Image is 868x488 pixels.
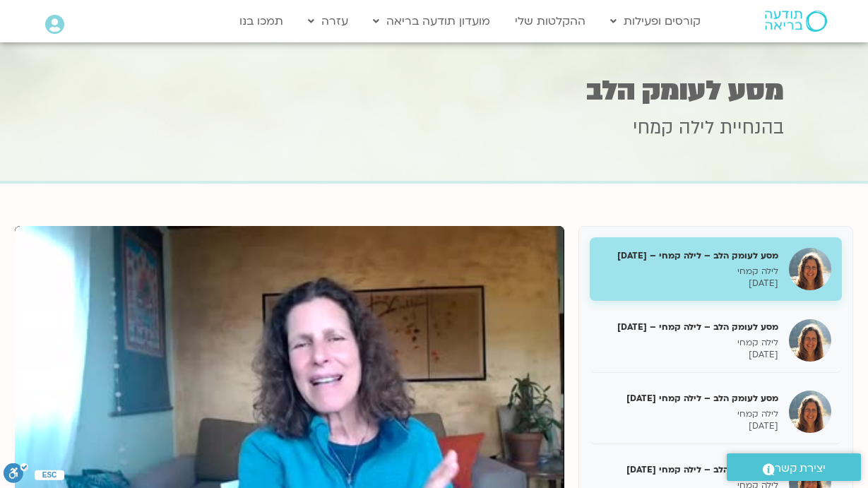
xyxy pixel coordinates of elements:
[727,453,861,481] a: יצירת קשר
[775,459,826,478] span: יצירת קשר
[232,8,290,35] a: תמכו בנו
[789,319,831,362] img: מסע לעומק הלב – לילה קמחי – 16/2/25
[600,337,778,349] p: לילה קמחי
[789,391,831,433] img: מסע לעומק הלב – לילה קמחי 2/3/25
[600,408,778,420] p: לילה קמחי
[508,8,593,35] a: ההקלטות שלי
[600,249,778,262] h5: מסע לעומק הלב – לילה קמחי – [DATE]
[600,321,778,333] h5: מסע לעומק הלב – לילה קמחי – [DATE]
[600,463,778,476] h5: מסע לעומק הלב – לילה קמחי [DATE]
[600,420,778,432] p: [DATE]
[600,349,778,361] p: [DATE]
[600,266,778,278] p: לילה קמחי
[301,8,355,35] a: עזרה
[603,8,708,35] a: קורסים ופעילות
[600,278,778,290] p: [DATE]
[366,8,497,35] a: מועדון תודעה בריאה
[720,115,784,141] span: בהנחיית
[789,248,831,290] img: מסע לעומק הלב – לילה קמחי – 9/2/25
[765,11,827,32] img: תודעה בריאה
[600,392,778,405] h5: מסע לעומק הלב – לילה קמחי [DATE]
[85,77,784,105] h1: מסע לעומק הלב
